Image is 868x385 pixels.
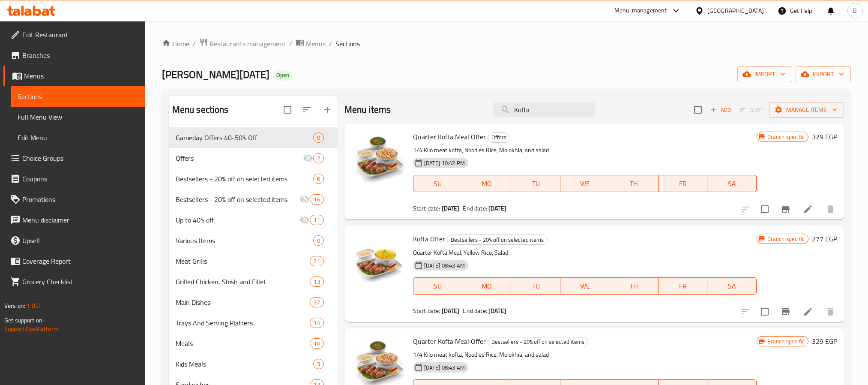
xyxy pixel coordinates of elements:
span: Trays And Serving Platters [176,318,310,328]
span: Select to update [756,303,774,321]
span: Open [273,72,293,79]
b: [DATE] [442,203,460,214]
a: Restaurants management [199,38,286,49]
div: Grilled Chicken, Shish and Fillet13 [169,271,338,292]
button: Branch-specific-item [775,199,796,220]
span: Meals [176,338,310,349]
div: items [310,256,323,266]
span: import [744,69,785,80]
li: / [329,39,332,49]
span: End date: [463,305,487,316]
span: Edit Restaurant [22,30,138,40]
span: Coverage Report [22,256,138,266]
a: Menus [3,66,145,86]
div: Gameday Offers 40-50% Off0 [169,127,338,148]
span: Sections [18,91,138,102]
div: Main Dishes27 [169,292,338,313]
span: [DATE] 08:43 AM [421,262,468,270]
nav: breadcrumb [162,38,851,49]
span: Get support on: [4,315,44,326]
span: Bestsellers - 20% off on selected items [176,174,313,184]
div: Bestsellers - 20% off on selected items [488,337,588,347]
button: FR [658,175,707,192]
span: Various Items [176,235,313,246]
button: TU [511,277,560,295]
div: Offers [488,132,510,143]
span: 0 [314,237,323,245]
span: Quarter Kofta Meal Offer [413,130,486,143]
span: 1.0.0 [27,300,40,311]
b: [DATE] [488,203,506,214]
span: FR [662,280,704,292]
div: Up to 40% off [176,215,300,225]
span: [DATE] 10:42 PM [421,159,468,167]
span: B [853,6,857,15]
a: Edit menu item [803,204,813,214]
div: Up to 40% off11 [169,210,338,230]
a: Promotions [3,189,145,210]
button: SU [413,175,462,192]
span: 0 [314,134,323,142]
span: [PERSON_NAME][DATE] [162,65,269,84]
span: Menus [306,39,326,49]
p: 1/4 Kilo meat kofta, Noodles Rice, Molokhia, and salad [413,145,757,156]
span: Menu disclaimer [22,215,138,225]
button: WE [560,175,609,192]
button: Branch-specific-item [775,301,796,322]
button: export [796,66,851,82]
span: 3 [314,360,323,368]
span: 21 [310,257,323,265]
h2: Menu sections [172,103,229,116]
span: 6 [314,175,323,183]
span: TU [515,280,557,292]
a: Menus [296,38,326,49]
div: Various Items0 [169,230,338,251]
span: SA [711,280,753,292]
div: Offers2 [169,148,338,168]
div: Bestsellers - 20% off on selected items16 [169,189,338,210]
button: delete [820,301,841,322]
div: Bestsellers - 20% off on selected items6 [169,168,338,189]
div: items [313,235,324,246]
span: 11 [310,216,323,224]
div: items [310,318,323,328]
button: TU [511,175,560,192]
button: import [737,66,792,82]
div: Open [273,70,293,81]
a: Coverage Report [3,251,145,271]
svg: Inactive section [299,194,310,205]
span: Grilled Chicken, Shish and Fillet [176,277,310,287]
span: 27 [310,298,323,307]
div: items [310,277,323,287]
button: MO [462,277,511,295]
span: Version: [4,300,25,311]
a: Support.OpsPlatform [4,323,59,334]
button: FR [658,277,707,295]
span: Offers [176,153,303,163]
span: SA [711,177,753,190]
a: Upsell [3,230,145,251]
span: Meat Grills [176,256,310,266]
p: 1/4 Kilo meat kofta, Noodles Rice, Molokhia, and salad [413,349,757,360]
span: End date: [463,203,487,214]
button: SU [413,277,462,295]
a: Edit menu item [803,307,813,317]
button: WE [560,277,609,295]
span: Bestsellers - 20% off on selected items [447,235,547,245]
button: SA [707,277,756,295]
span: Select section [689,101,707,119]
div: items [313,153,324,163]
div: Kids Meals3 [169,354,338,374]
span: Upsell [22,235,138,246]
span: MO [466,177,508,190]
button: Manage items [769,102,844,118]
span: Edit Menu [18,132,138,143]
span: Main Dishes [176,297,310,307]
a: Edit Menu [11,127,145,148]
span: Add [709,105,732,115]
span: 2 [314,154,323,162]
